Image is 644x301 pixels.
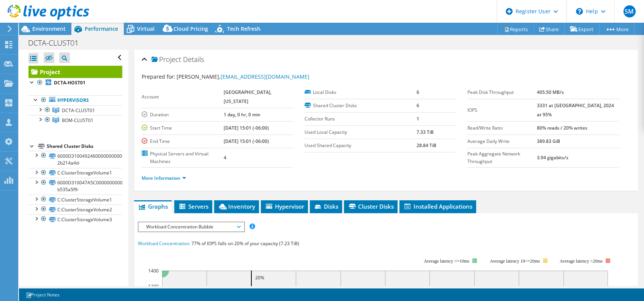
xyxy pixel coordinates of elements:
b: 6 [417,89,419,95]
a: C:ClusterStorageVolume2 [28,204,122,214]
a: Hypervisors [28,95,122,105]
b: 6 [417,102,419,109]
b: DCTA-HOST01 [54,79,85,86]
b: 389.83 GiB [537,138,560,144]
span: Disks [314,203,338,210]
text: 1200 [148,283,159,290]
span: Inventory [218,203,255,210]
b: 405.50 MB/s [537,89,564,95]
tspan: Average latency <=10ms [424,258,469,264]
b: [DATE] 15:01 (-06:00) [224,138,269,144]
span: SM [623,5,636,17]
label: Start Time [142,124,224,132]
a: More Information [142,175,186,181]
a: C:ClusterStorageVolume1 [28,195,122,204]
label: Account [142,93,224,101]
label: Prepared for: [142,73,175,80]
b: 7.33 TiB [417,129,434,135]
label: Local Disks [305,89,417,96]
span: Cloud Pricing [174,25,208,32]
span: Project [152,56,181,63]
b: 80% reads / 20% writes [537,125,587,131]
label: Physical Servers and Virtual Machines [142,150,224,165]
span: Virtual [137,25,155,32]
span: Hypervisor [265,203,304,210]
a: C:ClusterStorageVolume1 [28,168,122,178]
a: Project [28,66,122,78]
label: Collector Runs [305,115,417,123]
tspan: Average latency 10<=20ms [490,258,540,264]
span: Details [183,55,204,64]
text: 1400 [148,268,159,274]
text: Average latency >20ms [560,258,603,264]
span: Workload Concentration Bubble [142,222,240,231]
a: Reports [497,23,534,35]
span: Workload Concentration: [138,240,190,247]
b: [DATE] 15:01 (-06:00) [224,125,269,131]
span: Environment [32,25,66,32]
a: C:ClusterStorageVolume3 [28,214,122,224]
b: 1 [417,116,419,122]
a: DCTA-HOST01 [28,78,122,88]
a: BOM-CLUST01 [28,115,122,125]
a: DCTA-CLUST01 [28,105,122,115]
b: 3331 at [GEOGRAPHIC_DATA], 2024 at 95% [537,102,614,118]
a: 6000D310049246000000000000000004-2b214a4d- [28,151,122,168]
span: Graphs [138,203,168,210]
label: IOPS [467,106,537,114]
label: End Time [142,138,224,145]
b: [GEOGRAPHIC_DATA], [US_STATE] [224,89,271,105]
label: Peak Aggregate Network Throughput [467,150,537,165]
div: Shared Cluster Disks [47,142,122,151]
label: Used Shared Capacity [305,142,417,149]
span: 77% of IOPS falls on 20% of your capacity (7.23 TiB) [191,240,299,247]
span: Cluster Disks [348,203,394,210]
span: [PERSON_NAME], [177,73,309,80]
span: Installed Applications [403,203,472,210]
span: Tech Refresh [227,25,260,32]
label: Average Daily Write [467,138,537,145]
label: Duration [142,111,224,119]
b: 4 [224,154,226,161]
span: Performance [85,25,118,32]
b: 3.94 gigabits/s [537,154,568,161]
a: Export [564,23,600,35]
b: 1 day, 0 hr, 0 min [224,111,260,118]
span: Servers [178,203,208,210]
a: [EMAIL_ADDRESS][DOMAIN_NAME] [221,73,309,80]
a: Share [534,23,565,35]
b: 28.84 TiB [417,142,436,149]
label: Shared Cluster Disks [305,102,417,109]
a: More [599,23,635,35]
label: Read/Write Ratio [467,124,537,132]
span: DCTA-CLUST01 [62,107,95,114]
a: Project Notes [21,290,65,299]
svg: \n [576,8,583,15]
h1: DCTA-CLUST01 [25,39,90,47]
a: 6000D310047A5C000000000000000004-b535a5f9- [28,178,122,195]
span: BOM-CLUST01 [62,117,93,124]
label: Peak Disk Throughput [467,89,537,96]
label: Used Local Capacity [305,128,417,136]
text: 20% [255,274,264,281]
